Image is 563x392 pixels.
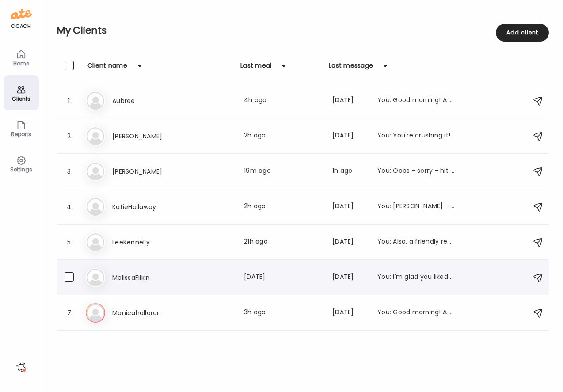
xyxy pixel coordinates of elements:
[329,61,373,75] div: Last message
[377,237,455,247] div: You: Also, a friendly reminder for [DATE] call on Blood Sugar Balance at 12pmEST. I know midday c...
[240,61,271,75] div: Last meal
[332,95,367,106] div: [DATE]
[332,131,367,141] div: [DATE]
[112,272,190,283] h3: MelissaFilkin
[11,23,31,30] div: coach
[332,202,367,212] div: [DATE]
[57,24,549,37] h2: My Clients
[377,272,455,283] div: You: I'm glad you liked the workout! She is giving everyone a free trial for two months during me...
[5,131,37,137] div: Reports
[377,166,455,177] div: You: Oops - sorry - hit send too soon! I was saying sorry for the delay on responding to your wee...
[377,95,455,106] div: You: Good morning! A friendly reminder for [DATE] call on Blood Sugar Balance at 12pmEST. I know ...
[377,131,455,141] div: You: You're crushing it!
[112,237,190,247] h3: LeeKennelly
[244,237,322,247] div: 21h ago
[5,96,37,102] div: Clients
[112,202,190,212] h3: KatieHallaway
[496,24,549,42] div: Add client
[332,272,367,283] div: [DATE]
[112,131,190,141] h3: [PERSON_NAME]
[65,95,75,106] div: 1.
[11,7,32,21] img: ate
[244,131,322,141] div: 2h ago
[377,308,455,318] div: You: Good morning! A friendly reminder for [DATE] call on Blood Sugar Balance at 12pmEST. I know ...
[377,202,455,212] div: You: [PERSON_NAME] - you are doing such a great job logging your meals. It looks really, really g...
[112,166,190,177] h3: [PERSON_NAME]
[112,95,190,106] h3: Aubree
[332,308,367,318] div: [DATE]
[244,95,322,106] div: 4h ago
[332,237,367,247] div: [DATE]
[244,308,322,318] div: 3h ago
[65,166,75,177] div: 3.
[65,308,75,318] div: 7.
[244,202,322,212] div: 2h ago
[112,308,190,318] h3: Monicahalloran
[65,202,75,212] div: 4.
[65,237,75,247] div: 5.
[65,131,75,141] div: 2.
[87,61,127,75] div: Client name
[244,166,322,177] div: 19m ago
[332,166,367,177] div: 1h ago
[5,61,37,66] div: Home
[5,167,37,172] div: Settings
[244,272,322,283] div: [DATE]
